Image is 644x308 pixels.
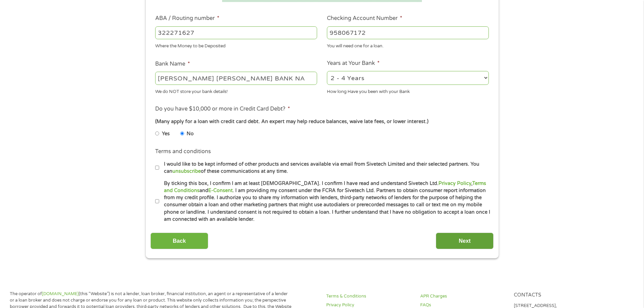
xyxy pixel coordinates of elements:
[164,181,486,193] a: Terms and Conditions
[208,188,233,193] a: E-Consent
[187,130,194,138] label: No
[42,291,79,297] a: [DOMAIN_NAME]
[155,61,190,68] label: Bank Name
[327,26,489,39] input: 345634636
[150,233,208,249] input: Back
[155,41,317,50] div: Where the Money to be Deposited
[155,15,219,22] label: ABA / Routing number
[155,26,317,39] input: 263177916
[159,161,491,175] label: I would like to be kept informed of other products and services available via email from Sivetech...
[438,181,471,186] a: Privacy Policy
[155,105,290,113] label: Do you have $10,000 or more in Credit Card Debt?
[159,180,491,223] label: By ticking this box, I confirm I am at least [DEMOGRAPHIC_DATA]. I confirm I have read and unders...
[155,86,317,95] div: We do NOT store your bank details!
[327,86,489,95] div: How long Have you been with your Bank
[327,15,402,22] label: Checking Account Number
[327,60,380,67] label: Years at Your Bank
[155,118,488,125] div: (Many apply for a loan with credit card debt. An expert may help reduce balances, waive late fees...
[155,148,211,155] label: Terms and conditions
[172,168,201,174] a: unsubscribe
[514,292,600,299] h4: Contacts
[436,233,494,249] input: Next
[162,130,170,138] label: Yes
[420,293,506,300] a: APR Charges
[327,41,489,50] div: You will need one for a loan.
[326,293,412,300] a: Terms & Conditions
